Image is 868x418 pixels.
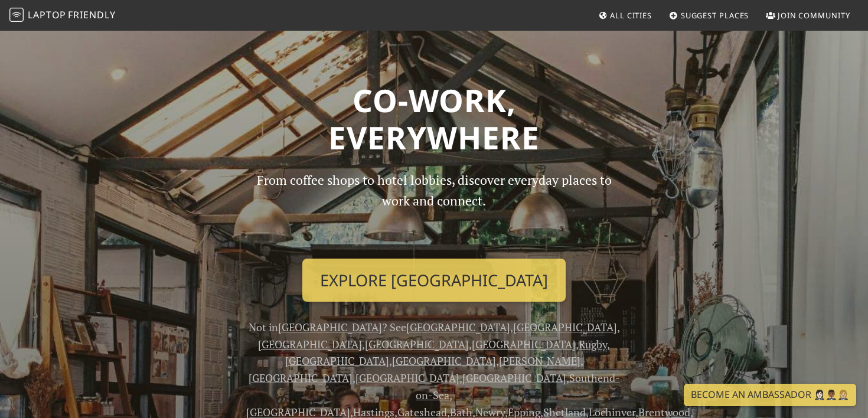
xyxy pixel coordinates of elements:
[610,10,652,21] span: All Cities
[684,384,856,406] a: Become an Ambassador 🤵🏻‍♀️🤵🏾‍♂️🤵🏼‍♀️
[406,320,510,334] a: [GEOGRAPHIC_DATA]
[278,320,382,334] a: [GEOGRAPHIC_DATA]
[472,337,576,351] a: [GEOGRAPHIC_DATA]
[302,259,566,302] a: Explore [GEOGRAPHIC_DATA]
[499,354,580,368] a: [PERSON_NAME]
[249,371,353,385] a: [GEOGRAPHIC_DATA]
[462,371,566,385] a: [GEOGRAPHIC_DATA]
[258,337,362,351] a: [GEOGRAPHIC_DATA]
[579,337,607,351] a: Rugby
[593,5,657,26] a: All Cities
[681,10,749,21] span: Suggest Places
[28,8,66,21] span: Laptop
[778,10,850,21] span: Join Community
[285,354,389,368] a: [GEOGRAPHIC_DATA]
[664,5,754,26] a: Suggest Places
[513,320,617,334] a: [GEOGRAPHIC_DATA]
[365,337,469,351] a: [GEOGRAPHIC_DATA]
[355,371,459,385] a: [GEOGRAPHIC_DATA]
[392,354,496,368] a: [GEOGRAPHIC_DATA]
[9,8,24,22] img: LaptopFriendly
[51,81,817,156] h1: Co-work, Everywhere
[246,170,622,249] p: From coffee shops to hotel lobbies, discover everyday places to work and connect.
[761,5,855,26] a: Join Community
[9,5,116,26] a: LaptopFriendly LaptopFriendly
[68,8,115,21] span: Friendly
